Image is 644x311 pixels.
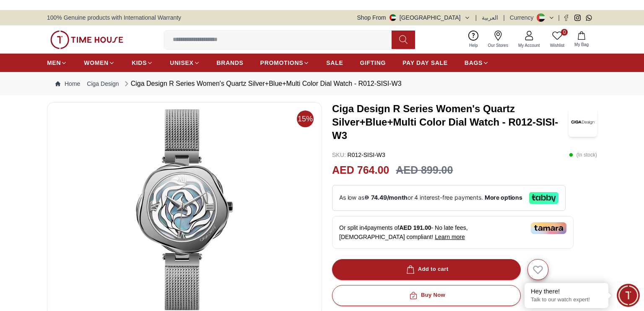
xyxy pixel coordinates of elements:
[326,55,343,70] a: SALE
[170,59,193,67] span: UNISEX
[332,152,346,158] span: SKU :
[510,13,537,22] div: Currency
[485,42,512,49] span: Our Stores
[217,55,244,70] a: BRANDS
[332,151,385,159] p: R012-SISI-W3
[545,29,569,50] a: 0Wishlist
[170,55,200,70] a: UNISEX
[396,162,453,178] h3: AED 899.00
[332,216,574,249] div: Or split in 4 payments of - No late fees, [DEMOGRAPHIC_DATA] compliant!
[574,15,581,21] a: Instagram
[217,59,244,67] span: BRANDS
[54,109,315,310] img: Ciga Design R Series Women's Quartz Silver+Blue+Multi Color Dial Watch - R012-SISI-W3
[399,224,431,231] span: AED 191.00
[408,290,445,300] div: Buy Now
[531,222,566,234] img: Tamara
[531,296,602,303] p: Talk to our watch expert!
[390,14,396,21] img: United Arab Emirates
[122,79,402,89] div: Ciga Design R Series Women's Quartz Silver+Blue+Multi Color Dial Watch - R012-SISI-W3
[326,59,343,67] span: SALE
[47,55,67,70] a: MEN
[332,102,569,142] h3: Ciga Design R Series Women's Quartz Silver+Blue+Multi Color Dial Watch - R012-SISI-W3
[50,31,123,49] img: ...
[357,13,470,22] button: Shop From[GEOGRAPHIC_DATA]
[84,59,109,67] span: WOMEN
[87,80,119,88] a: Ciga Design
[475,13,477,22] span: |
[47,72,597,95] nav: Breadcrumb
[47,13,181,22] span: 100% Genuine products with International Warranty
[482,13,498,22] button: العربية
[260,59,304,67] span: PROMOTIONS
[332,162,389,178] h2: AED 764.00
[617,284,640,307] div: Chat Widget
[586,15,592,21] a: Whatsapp
[84,55,115,70] a: WOMEN
[360,59,386,67] span: GIFTING
[466,42,481,49] span: Help
[402,59,448,67] span: PAY DAY SALE
[132,55,153,70] a: KIDS
[483,29,513,50] a: Our Stores
[515,42,543,49] span: My Account
[558,13,560,22] span: |
[569,151,597,159] p: ( In stock )
[55,80,80,88] a: Home
[465,55,489,70] a: BAGS
[297,111,314,127] span: 15%
[360,55,386,70] a: GIFTING
[332,259,521,280] button: Add to cart
[435,234,465,240] span: Learn more
[569,108,597,137] img: Ciga Design R Series Women's Quartz Silver+Blue+Multi Color Dial Watch - R012-SISI-W3
[563,15,569,21] a: Facebook
[503,13,505,22] span: |
[132,59,147,67] span: KIDS
[260,55,310,70] a: PROMOTIONS
[405,265,449,274] div: Add to cart
[464,29,483,50] a: Help
[569,30,594,49] button: My Bag
[402,55,448,70] a: PAY DAY SALE
[547,42,568,49] span: Wishlist
[332,285,521,306] button: Buy Now
[465,59,483,67] span: BAGS
[531,287,602,296] div: Hey there!
[571,41,592,48] span: My Bag
[47,59,61,67] span: MEN
[561,29,568,36] span: 0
